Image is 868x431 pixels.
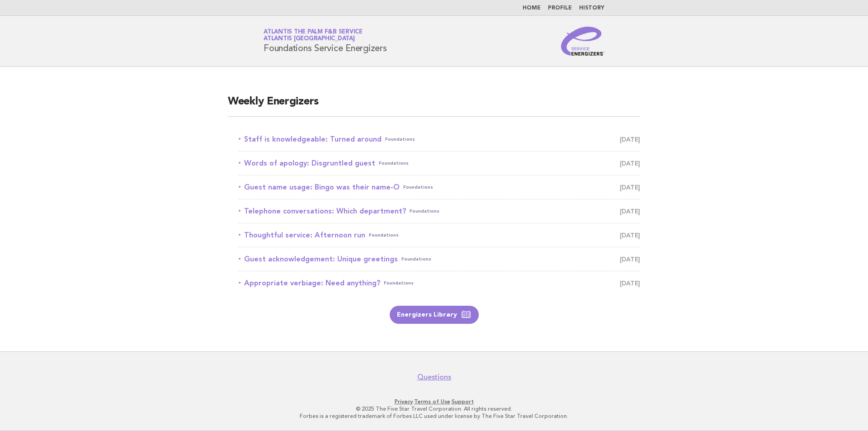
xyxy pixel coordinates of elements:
img: Service Energizers [561,27,604,56]
span: Foundations [401,253,431,265]
a: Guest name usage: Bingo was their name-OFoundations [DATE] [239,181,640,194]
span: [DATE] [620,133,640,146]
a: Support [452,398,474,405]
p: · · [157,398,711,405]
a: Staff is knowledgeable: Turned aroundFoundations [DATE] [239,133,640,146]
span: Atlantis [GEOGRAPHIC_DATA] [264,36,355,42]
span: Foundations [369,229,399,242]
a: Telephone conversations: Which department?Foundations [DATE] [239,205,640,218]
a: Thoughtful service: Afternoon runFoundations [DATE] [239,229,640,242]
span: Foundations [403,181,433,194]
a: Energizers Library [390,306,479,324]
a: Guest acknowledgement: Unique greetingsFoundations [DATE] [239,253,640,265]
span: [DATE] [620,229,640,242]
span: [DATE] [620,181,640,194]
span: [DATE] [620,157,640,170]
a: Privacy [395,398,413,405]
h1: Foundations Service Energizers [264,29,387,53]
a: Profile [548,5,572,11]
span: Foundations [410,205,439,218]
p: Forbes is a registered trademark of Forbes LLC used under license by The Five Star Travel Corpora... [157,412,711,420]
span: Foundations [385,133,415,146]
a: Appropriate verbiage: Need anything?Foundations [DATE] [239,277,640,289]
span: [DATE] [620,205,640,218]
span: [DATE] [620,277,640,289]
p: © 2025 The Five Star Travel Corporation. All rights reserved. [157,405,711,412]
a: Home [523,5,541,11]
span: Foundations [384,277,414,289]
a: Terms of Use [414,398,450,405]
span: [DATE] [620,253,640,265]
a: Words of apology: Disgruntled guestFoundations [DATE] [239,157,640,170]
span: Foundations [379,157,409,170]
a: Atlantis the Palm F&B ServiceAtlantis [GEOGRAPHIC_DATA] [264,29,363,42]
a: Questions [417,373,451,382]
a: History [579,5,604,11]
h2: Weekly Energizers [228,95,640,117]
